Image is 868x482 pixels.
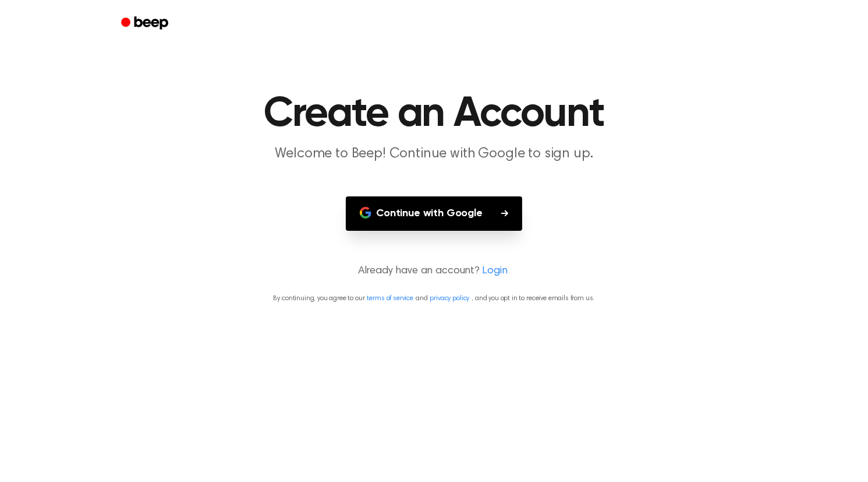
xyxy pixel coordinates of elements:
[136,93,732,135] h1: Create an Account
[211,145,658,164] p: Welcome to Beep! Continue with Google to sign up.
[14,293,854,304] p: By continuing, you agree to our and , and you opt in to receive emails from us.
[14,263,854,279] p: Already have an account?
[367,295,413,302] a: terms of service
[346,196,522,231] button: Continue with Google
[113,12,179,35] a: Beep
[482,263,508,279] a: Login
[430,295,470,302] a: privacy policy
